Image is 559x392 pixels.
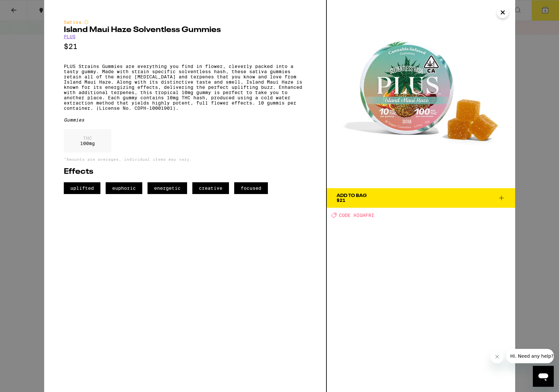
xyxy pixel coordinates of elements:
span: creative [192,182,229,194]
div: Add To Bag [337,193,367,198]
p: $21 [64,42,306,51]
div: 100 mg [64,129,111,153]
button: Close [497,7,509,18]
img: sativaColor.svg [84,20,89,25]
a: PLUS [64,34,76,39]
div: Sativa [64,20,306,25]
span: $21 [337,198,345,203]
span: uplifted [64,182,100,194]
iframe: Button to launch messaging window [533,366,554,387]
p: THC [80,136,95,141]
p: *Amounts are averages, individual items may vary. [64,157,306,161]
h2: Island Maui Haze Solventless Gummies [64,26,306,34]
button: Add To Bag$21 [327,188,515,208]
span: energetic [148,182,187,194]
iframe: Message from company [506,349,554,363]
iframe: Close message [491,350,504,363]
span: CODE HIGHFRI [339,213,374,218]
div: Gummies [64,117,306,122]
h2: Effects [64,168,306,176]
span: focused [234,182,268,194]
p: PLUS Strains Gummies are everything you find in flower, cleverly packed into a tasty gummy. Made ... [64,64,306,111]
span: euphoric [106,182,142,194]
